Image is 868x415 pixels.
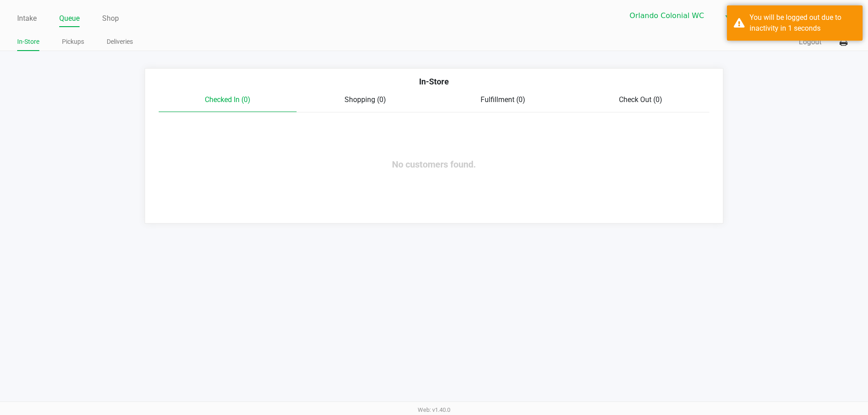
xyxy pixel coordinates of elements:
button: Logout [799,37,821,47]
a: Intake [17,12,37,25]
span: Orlando Colonial WC [630,10,714,21]
a: Pickups [62,36,84,47]
a: Queue [59,12,80,25]
span: Fulfillment (0) [481,95,525,104]
a: In-Store [17,36,39,47]
a: Shop [102,12,119,25]
a: Deliveries [107,36,133,47]
span: Check Out (0) [619,95,662,104]
span: In-Store [419,77,449,86]
span: Web: v1.40.0 [418,406,450,413]
button: Select [719,5,736,26]
div: You will be logged out due to inactivity in 1 seconds [750,12,856,34]
span: Checked In (0) [205,95,250,104]
span: Shopping (0) [344,95,386,104]
span: No customers found. [392,159,476,170]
